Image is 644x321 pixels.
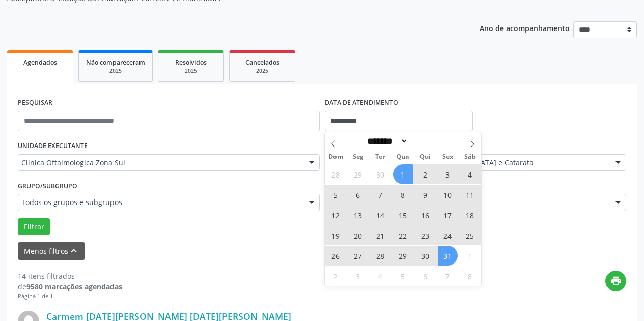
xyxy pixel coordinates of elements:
[460,246,480,266] span: Novembro 1, 2025
[175,58,207,67] span: Resolvidos
[460,266,480,286] span: Novembro 8, 2025
[348,185,368,205] span: Outubro 6, 2025
[348,225,368,245] span: Outubro 20, 2025
[18,242,85,260] button: Menos filtroskeyboard_arrow_up
[18,218,50,236] button: Filtrar
[348,246,368,266] span: Outubro 27, 2025
[436,154,459,160] span: Sex
[414,154,436,160] span: Qui
[438,185,458,205] span: Outubro 10, 2025
[245,58,279,67] span: Cancelados
[26,282,122,291] strong: 9580 marcações agendadas
[408,136,442,147] input: Year
[415,185,435,205] span: Outubro 9, 2025
[21,158,299,168] span: Clinica Oftalmologica Zona Sul
[18,178,77,194] label: Grupo/Subgrupo
[165,67,216,75] div: 2025
[326,266,346,286] span: Novembro 2, 2025
[68,245,79,256] i: keyboard_arrow_up
[86,67,145,75] div: 2025
[393,246,413,266] span: Outubro 29, 2025
[393,185,413,205] span: Outubro 8, 2025
[326,164,346,184] span: Setembro 28, 2025
[460,225,480,245] span: Outubro 25, 2025
[480,21,570,34] p: Ano de acompanhamento
[364,136,409,147] select: Month
[393,225,413,245] span: Outubro 22, 2025
[393,164,413,184] span: Outubro 1, 2025
[23,58,57,67] span: Agendados
[459,154,481,160] span: Sáb
[415,205,435,225] span: Outubro 16, 2025
[369,154,391,160] span: Ter
[438,164,458,184] span: Outubro 3, 2025
[86,58,145,67] span: Não compareceram
[326,205,346,225] span: Outubro 12, 2025
[326,246,346,266] span: Outubro 26, 2025
[371,164,390,184] span: Setembro 30, 2025
[438,225,458,245] span: Outubro 24, 2025
[18,271,122,281] div: 14 itens filtrados
[325,154,347,160] span: Dom
[391,154,414,160] span: Qua
[393,266,413,286] span: Novembro 5, 2025
[610,275,622,286] i: print
[460,185,480,205] span: Outubro 11, 2025
[325,95,398,111] label: DATA DE ATENDIMENTO
[460,164,480,184] span: Outubro 4, 2025
[348,164,368,184] span: Setembro 29, 2025
[371,246,390,266] span: Outubro 28, 2025
[438,246,458,266] span: Outubro 31, 2025
[371,185,390,205] span: Outubro 7, 2025
[415,164,435,184] span: Outubro 2, 2025
[18,95,52,111] label: PESQUISAR
[415,266,435,286] span: Novembro 6, 2025
[326,185,346,205] span: Outubro 5, 2025
[415,225,435,245] span: Outubro 23, 2025
[460,205,480,225] span: Outubro 18, 2025
[348,266,368,286] span: Novembro 3, 2025
[348,205,368,225] span: Outubro 13, 2025
[438,266,458,286] span: Novembro 7, 2025
[21,197,299,208] span: Todos os grupos e subgrupos
[18,281,122,292] div: de
[438,205,458,225] span: Outubro 17, 2025
[18,292,122,301] div: Página 1 de 1
[605,271,626,291] button: print
[326,225,346,245] span: Outubro 19, 2025
[371,266,390,286] span: Novembro 4, 2025
[237,67,288,75] div: 2025
[393,205,413,225] span: Outubro 15, 2025
[371,205,390,225] span: Outubro 14, 2025
[347,154,369,160] span: Seg
[415,246,435,266] span: Outubro 30, 2025
[371,225,390,245] span: Outubro 21, 2025
[18,138,88,154] label: UNIDADE EXECUTANTE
